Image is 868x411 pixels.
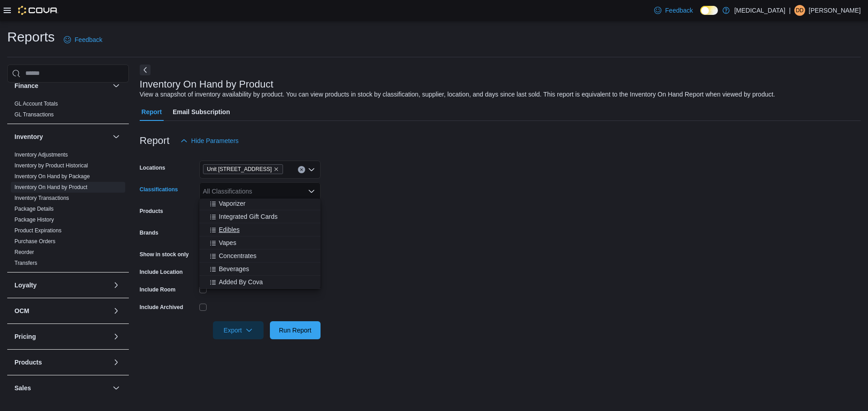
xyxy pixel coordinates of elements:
a: Reorder [14,249,34,255]
h3: Inventory On Hand by Product [140,79,274,90]
span: Report [142,103,162,121]
button: Finance [111,80,122,91]
button: Edibles [199,223,321,236]
label: Products [140,208,163,215]
span: Email Subscription [173,103,230,121]
button: Hide Parameters [177,132,242,150]
h3: Pricing [14,332,36,341]
button: Concentrates [199,249,321,263]
h3: Finance [14,81,38,90]
img: Cova [18,6,58,15]
span: GL Transactions [14,111,54,118]
h3: Loyalty [14,281,37,290]
span: Package Details [14,205,54,212]
label: Include Archived [140,304,183,311]
span: Inventory Adjustments [14,151,68,158]
h3: Products [14,358,42,367]
button: Open list of options [308,166,315,173]
a: Product Expirations [14,227,61,234]
div: Inventory [7,149,129,272]
button: Vapes [199,236,321,249]
span: Inventory On Hand by Package [14,173,90,180]
p: [MEDICAL_DATA] [734,5,785,16]
label: Show in stock only [140,251,189,258]
a: Purchase Orders [14,238,56,245]
span: Unit 385 North Dollarton Highway [203,164,283,174]
span: Unit [STREET_ADDRESS] [207,165,272,174]
a: Inventory Transactions [14,195,69,201]
a: Transfers [14,260,37,266]
button: Clear input [298,166,305,173]
span: Added By Cova [219,277,263,286]
button: Export [213,321,264,339]
label: Include Room [140,286,175,293]
h3: OCM [14,306,29,315]
h3: Inventory [14,132,43,141]
a: Inventory by Product Historical [14,162,88,169]
button: Loyalty [111,280,122,291]
button: Loyalty [14,281,109,290]
input: Dark Mode [700,6,718,15]
span: GL Account Totals [14,100,58,107]
span: Package History [14,216,54,223]
button: Inventory [14,132,109,141]
span: Inventory by Product Historical [14,162,88,169]
span: Beverages [219,264,249,273]
a: Inventory Adjustments [14,152,68,158]
span: Integrated Gift Cards [219,212,278,221]
p: [PERSON_NAME] [809,5,861,16]
button: Run Report [270,321,321,339]
h1: Reports [7,28,55,46]
div: View a snapshot of inventory availability by product. You can view products in stock by classific... [140,90,775,99]
button: Pricing [111,331,122,342]
span: Inventory On Hand by Product [14,184,87,191]
a: Package Details [14,206,54,212]
span: Concentrates [219,251,256,260]
a: GL Transactions [14,111,54,118]
span: Dd [796,5,803,16]
p: | [789,5,791,16]
button: Vaporizer [199,197,321,210]
span: Export [218,321,258,339]
button: OCM [111,305,122,316]
a: Package History [14,217,54,223]
span: Edibles [219,225,240,234]
button: Integrated Gift Cards [199,210,321,223]
label: Classifications [140,186,178,193]
span: Feedback [75,35,102,44]
button: Close list of options [308,188,315,195]
label: Include Location [140,268,183,276]
button: OCM [14,306,109,315]
div: Diego de Azevedo [794,5,805,16]
label: Brands [140,229,158,236]
span: Hide Parameters [191,136,239,145]
h3: Sales [14,383,31,393]
span: Purchase Orders [14,238,56,245]
span: Inventory Transactions [14,194,69,202]
label: Locations [140,164,165,171]
div: Finance [7,98,129,124]
a: Inventory On Hand by Product [14,184,87,190]
span: Run Report [279,326,311,335]
span: Product Expirations [14,227,61,234]
button: Sales [14,383,109,393]
button: Next [140,65,151,75]
span: Feedback [665,6,693,15]
button: Finance [14,81,109,90]
button: Pricing [14,332,109,341]
button: Added By Cova [199,276,321,289]
h3: Report [140,135,170,146]
span: Vapes [219,238,236,247]
button: Inventory [111,131,122,142]
span: Transfers [14,259,37,267]
span: Vaporizer [219,199,245,208]
button: Products [111,357,122,368]
a: Feedback [651,1,696,19]
button: Products [14,358,109,367]
a: GL Account Totals [14,101,58,107]
span: Reorder [14,249,34,256]
a: Inventory On Hand by Package [14,173,90,180]
a: Feedback [60,31,106,49]
button: Beverages [199,263,321,276]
